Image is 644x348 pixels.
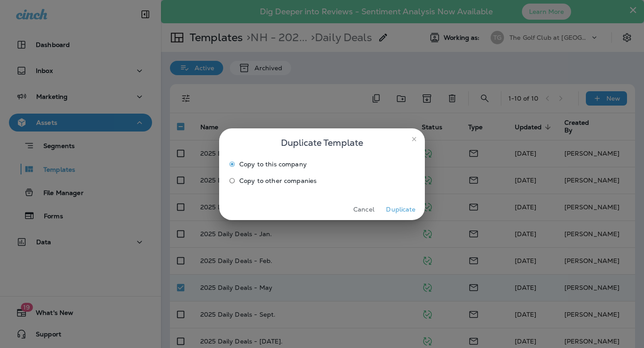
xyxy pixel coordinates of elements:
[407,132,421,146] button: close
[239,177,317,184] span: Copy to other companies
[347,203,381,216] button: Cancel
[239,161,307,168] span: Copy to this company
[281,136,363,150] span: Duplicate Template
[384,203,418,216] button: Duplicate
